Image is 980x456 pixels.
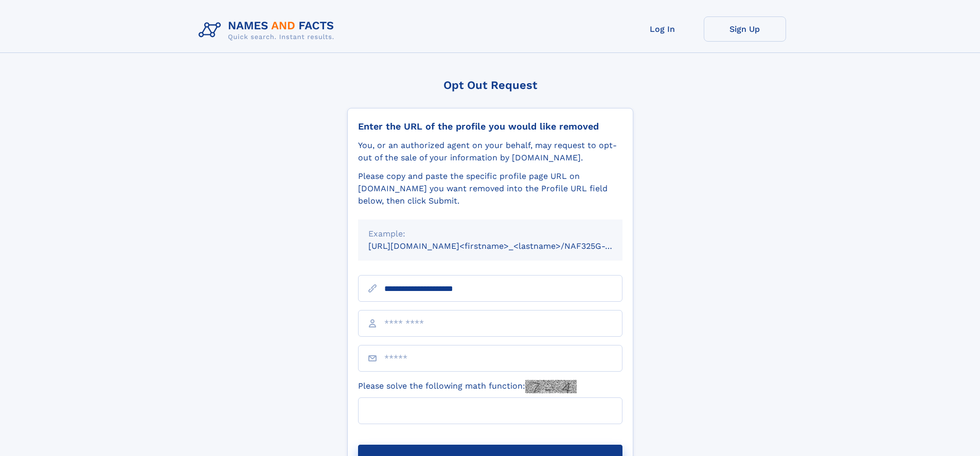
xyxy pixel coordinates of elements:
div: Enter the URL of the profile you would like removed [358,121,622,132]
div: Example: [368,228,612,240]
small: [URL][DOMAIN_NAME]<firstname>_<lastname>/NAF325G-xxxxxxxx [368,241,642,251]
div: Please copy and paste the specific profile page URL on [DOMAIN_NAME] you want removed into the Pr... [358,170,622,207]
img: Logo Names and Facts [194,16,343,44]
div: Opt Out Request [347,79,633,92]
a: Sign Up [704,16,786,42]
div: You, or an authorized agent on your behalf, may request to opt-out of the sale of your informatio... [358,139,622,164]
a: Log In [621,16,704,42]
label: Please solve the following math function: [358,380,577,393]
